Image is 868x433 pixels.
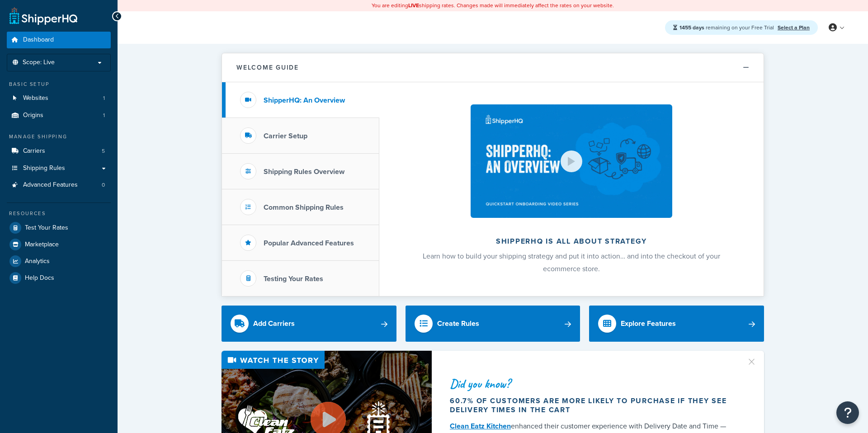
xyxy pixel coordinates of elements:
[264,203,344,212] h3: Common Shipping Rules
[25,224,68,232] span: Test Your Rates
[103,94,105,102] span: 1
[7,253,111,269] a: Analytics
[7,177,111,193] li: Advanced Features
[7,143,111,160] a: Carriers5
[253,317,295,330] div: Add Carriers
[7,107,111,124] a: Origins1
[236,64,299,71] h2: Welcome Guide
[264,239,354,247] h3: Popular Advanced Features
[437,317,479,330] div: Create Rules
[102,147,105,155] span: 5
[264,168,344,176] h3: Shipping Rules Overview
[408,1,419,9] b: LIVE
[7,210,111,217] div: Resources
[7,80,111,88] div: Basic Setup
[471,104,672,218] img: ShipperHQ is all about strategy
[23,94,48,102] span: Websites
[7,220,111,236] a: Test Your Rates
[7,107,111,124] li: Origins
[836,401,859,424] button: Open Resource Center
[7,177,111,193] a: Advanced Features0
[7,90,111,107] a: Websites1
[778,24,810,32] a: Select a Plan
[589,306,764,342] a: Explore Features
[103,112,105,119] span: 1
[679,24,775,32] span: remaining on your Free Trial
[102,181,105,189] span: 0
[25,241,59,249] span: Marketplace
[450,396,736,414] div: 60.7% of customers are more likely to purchase if they see delivery times in the cart
[7,236,111,253] a: Marketplace
[23,59,55,66] span: Scope: Live
[23,112,43,119] span: Origins
[450,377,736,390] div: Did you know?
[264,132,307,140] h3: Carrier Setup
[7,160,111,177] a: Shipping Rules
[403,237,740,245] h2: ShipperHQ is all about strategy
[222,306,396,342] a: Add Carriers
[7,133,111,141] div: Manage Shipping
[7,270,111,286] a: Help Docs
[23,36,54,44] span: Dashboard
[7,90,111,107] li: Websites
[264,96,345,104] h3: ShipperHQ: An Overview
[423,251,720,274] span: Learn how to build your shipping strategy and put it into action… and into the checkout of your e...
[25,274,54,282] span: Help Docs
[264,275,323,283] h3: Testing Your Rates
[406,306,580,342] a: Create Rules
[621,317,676,330] div: Explore Features
[7,143,111,160] li: Carriers
[25,258,50,265] span: Analytics
[23,181,78,189] span: Advanced Features
[679,24,704,32] strong: 1455 days
[450,421,511,431] a: Clean Eatz Kitchen
[23,147,45,155] span: Carriers
[222,53,764,82] button: Welcome Guide
[23,165,65,172] span: Shipping Rules
[7,32,111,48] a: Dashboard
